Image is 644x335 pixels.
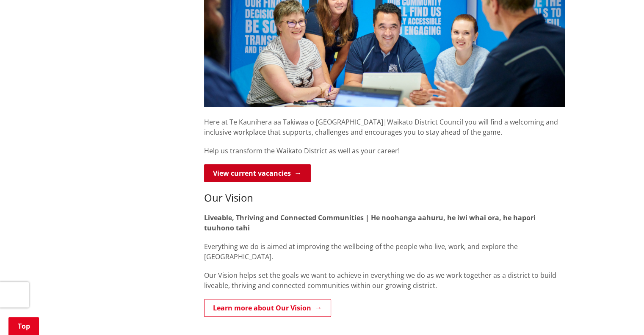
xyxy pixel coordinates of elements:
h3: Our Vision [204,192,565,204]
strong: Liveable, Thriving and Connected Communities | He noohanga aahuru, he iwi whai ora, he hapori tuu... [204,213,536,233]
a: View current vacancies [204,164,311,182]
a: Learn more about Our Vision [204,299,331,317]
p: Help us transform the Waikato District as well as your career! [204,146,565,156]
p: Our Vision helps set the goals we want to achieve in everything we do as we work together as a di... [204,270,565,291]
a: Top [8,317,39,335]
p: Here at Te Kaunihera aa Takiwaa o [GEOGRAPHIC_DATA]|Waikato District Council you will find a welc... [204,107,565,137]
iframe: Messenger Launcher [605,299,636,330]
p: Everything we do is aimed at improving the wellbeing of the people who live, work, and explore th... [204,241,565,262]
